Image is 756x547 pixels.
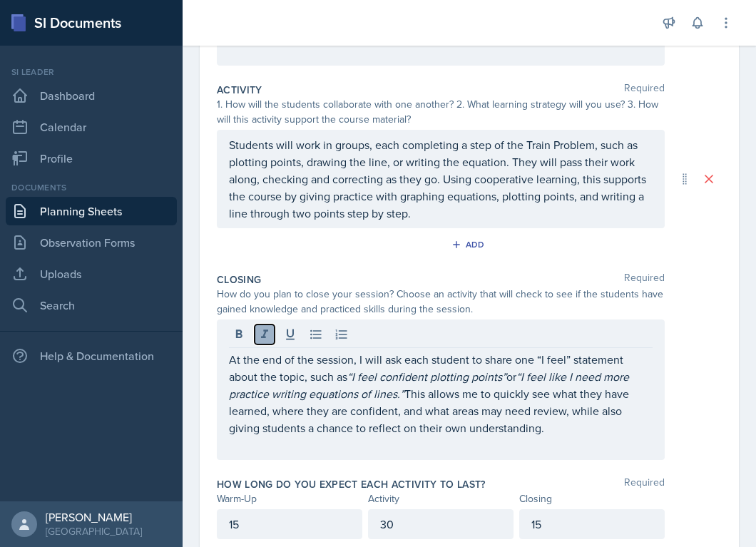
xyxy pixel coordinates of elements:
p: 15 [229,516,350,533]
a: Dashboard [6,81,177,110]
span: Required [624,272,665,287]
div: [PERSON_NAME] [46,510,142,524]
em: “I feel confident plotting points” [347,369,506,384]
p: Students will work in groups, each completing a step of the Train Problem, such as plotting point... [229,136,653,222]
div: [GEOGRAPHIC_DATA] [46,524,142,538]
div: 1. How will the students collaborate with one another? 2. What learning strategy will you use? 3.... [217,97,665,127]
span: Required [624,83,665,97]
div: Add [454,239,485,250]
div: Activity [368,491,514,506]
div: Help & Documentation [6,342,177,370]
div: Warm-Up [217,491,362,506]
label: How long do you expect each activity to last? [217,477,486,491]
div: How do you plan to close your session? Choose an activity that will check to see if the students ... [217,287,665,317]
span: Required [624,477,665,491]
p: 30 [380,516,501,533]
a: Profile [6,144,177,173]
a: Uploads [6,260,177,288]
p: At the end of the session, I will ask each student to share one “I feel” statement about the topi... [229,351,653,436]
div: Si leader [6,66,177,78]
a: Calendar [6,113,177,141]
a: Planning Sheets [6,197,177,225]
label: Closing [217,272,261,287]
p: 15 [531,516,653,533]
label: Activity [217,83,262,97]
div: Documents [6,181,177,194]
button: Add [446,234,493,255]
a: Search [6,291,177,319]
a: Observation Forms [6,228,177,257]
div: Closing [519,491,665,506]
